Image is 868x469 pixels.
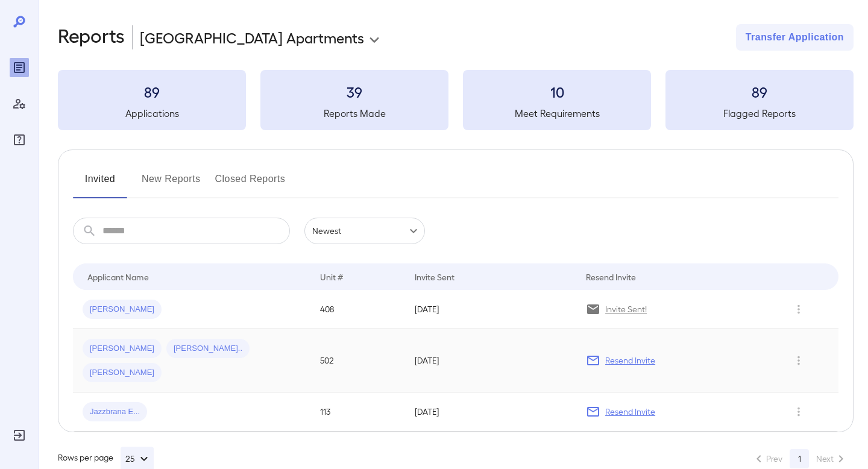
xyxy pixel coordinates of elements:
button: Row Actions [789,300,808,319]
h3: 89 [58,82,246,101]
span: [PERSON_NAME] [83,367,162,379]
td: 113 [310,392,406,432]
span: [PERSON_NAME] [83,343,162,354]
h5: Flagged Reports [665,106,854,121]
td: [DATE] [405,290,576,329]
td: [DATE] [405,329,576,392]
button: Closed Reports [215,169,286,198]
p: [GEOGRAPHIC_DATA] Apartments [140,28,364,47]
div: Resend Invite [586,269,636,284]
td: 408 [310,290,406,329]
button: page 1 [790,449,809,468]
button: Row Actions [789,402,808,421]
div: Unit # [320,269,343,284]
div: Invite Sent [415,269,454,284]
h5: Applications [58,106,246,121]
h3: 10 [463,82,651,101]
div: FAQ [10,130,29,150]
span: [PERSON_NAME] [83,304,162,315]
h2: Reports [58,24,125,51]
p: Resend Invite [605,354,655,367]
span: [PERSON_NAME].. [166,343,250,354]
h5: Meet Requirements [463,106,651,121]
h5: Reports Made [260,106,448,121]
span: Jazzbrana E... [83,406,147,418]
div: Applicant Name [87,269,149,284]
button: Transfer Application [736,24,854,51]
div: Log Out [10,426,29,445]
summary: 89Applications39Reports Made10Meet Requirements89Flagged Reports [58,70,854,130]
p: Resend Invite [605,406,655,418]
div: Reports [10,58,29,77]
button: Invited [73,169,127,198]
p: Invite Sent! [605,303,647,315]
td: [DATE] [405,392,576,432]
div: Manage Users [10,94,29,113]
nav: pagination navigation [746,449,854,468]
h3: 39 [260,82,448,101]
button: Row Actions [789,351,808,370]
td: 502 [310,329,406,392]
div: Newest [304,218,425,244]
h3: 89 [665,82,854,101]
button: New Reports [142,169,201,198]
